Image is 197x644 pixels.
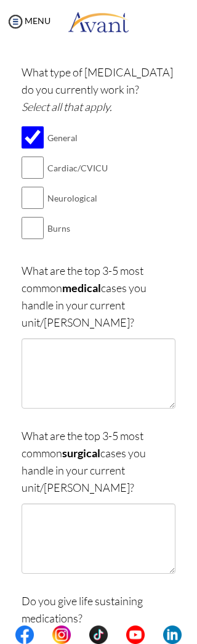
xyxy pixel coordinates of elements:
img: blank.png [34,626,52,644]
img: blank.png [145,626,163,644]
img: blank.png [71,626,89,644]
td: Burns [47,213,108,243]
td: Cardiac/CVICU [47,153,108,183]
td: General [47,123,108,153]
td: Neurological [47,183,108,213]
b: surgical [62,446,100,460]
p: What are the top 3-5 most common cases you handle in your current unit/[PERSON_NAME]? [22,427,175,496]
img: fb.png [15,626,34,644]
img: li.png [163,626,182,644]
b: medical [62,281,101,295]
img: tt.png [89,626,108,644]
p: What type of [MEDICAL_DATA] do you currently work in? [22,63,175,115]
p: Do you give life sustaining medications? [22,592,175,627]
img: yt.png [126,626,145,644]
img: in.png [52,626,71,644]
img: icon-menu.png [6,12,25,31]
p: What are the top 3-5 most common cases you handle in your current unit/[PERSON_NAME]? [22,262,175,331]
a: MENU [6,15,50,26]
img: logo.png [68,3,129,40]
img: blank.png [108,626,126,644]
i: Select all that apply. [22,100,112,113]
